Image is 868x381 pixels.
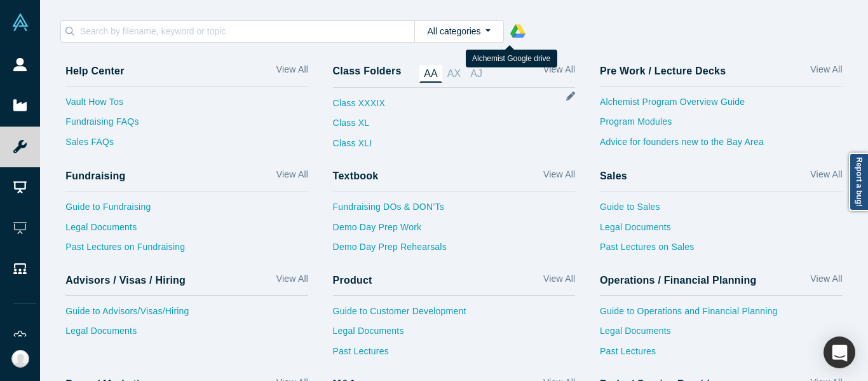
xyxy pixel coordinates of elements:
a: Past Lectures [600,345,843,365]
h4: Textbook [333,170,379,182]
h4: Product [333,274,372,286]
h4: Operations / Financial Planning [600,274,757,286]
a: Fundraising FAQs [65,115,308,135]
a: Guide to Operations and Financial Planning [600,305,843,325]
a: AX [442,65,466,83]
a: Guide to Customer Development [333,305,576,325]
a: View All [543,168,575,186]
a: View All [276,272,308,291]
a: Class XLI [333,137,385,157]
a: AA [419,65,443,83]
a: Legal Documents [333,324,576,345]
a: Past Lectures on Fundraising [65,240,308,261]
a: View All [276,63,308,81]
a: View All [543,272,575,291]
a: Vault How Tos [65,95,308,116]
a: Guide to Advisors/Visas/Hiring [65,305,308,325]
a: Alchemist Program Overview Guide [600,95,843,116]
a: Sales FAQs [65,135,308,156]
a: Guide to Fundraising [65,200,308,221]
a: Demo Day Prep Work [333,221,576,241]
a: View All [276,168,308,186]
input: Search by filename, keyword or topic [79,23,414,39]
a: View All [810,168,842,186]
h4: Class Folders [333,65,402,78]
a: Guide to Sales [600,200,843,221]
a: Demo Day Prep Rehearsals [333,240,576,261]
h4: Help Center [65,65,124,77]
a: Program Modules [600,115,843,135]
h4: Fundraising [65,170,125,182]
a: View All [810,272,842,291]
a: Class XXXIX [333,97,385,117]
a: Legal Documents [600,221,843,241]
a: Class XL [333,116,385,137]
h4: Advisors / Visas / Hiring [65,274,186,286]
a: Legal Documents [65,324,308,345]
a: Report a bug! [849,153,868,211]
a: Legal Documents [600,324,843,345]
a: Past Lectures on Sales [600,240,843,261]
h4: Sales [600,170,627,182]
button: All categories [414,20,504,43]
h4: Pre Work / Lecture Decks [600,65,726,77]
a: Past Lectures [333,345,576,365]
img: Michelle Ann Chua's Account [11,350,29,368]
a: View All [810,63,842,81]
a: AJ [466,65,487,83]
img: Alchemist Vault Logo [11,13,29,31]
a: Advice for founders new to the Bay Area [600,135,843,156]
a: View All [543,63,575,83]
a: Fundraising DOs & DON’Ts [333,200,576,221]
a: Legal Documents [65,221,308,241]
